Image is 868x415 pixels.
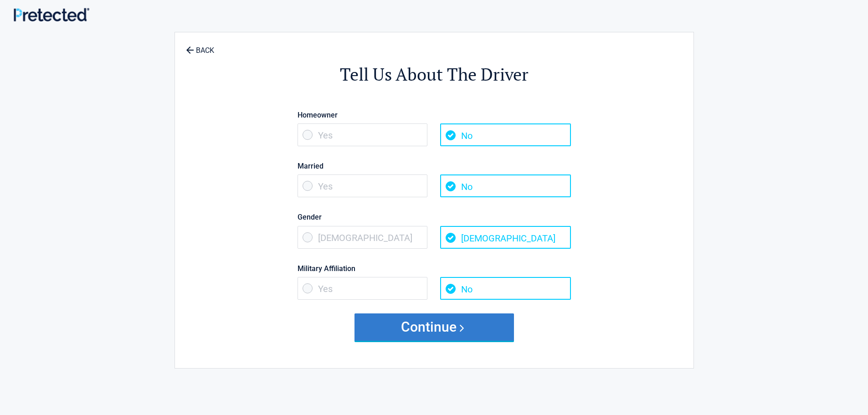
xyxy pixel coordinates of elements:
[298,226,428,249] span: [DEMOGRAPHIC_DATA]
[440,174,570,197] span: No
[354,313,514,341] button: Continue
[298,277,428,300] span: Yes
[298,174,428,197] span: Yes
[440,226,570,249] span: [DEMOGRAPHIC_DATA]
[298,160,571,172] label: Married
[440,277,570,300] span: No
[14,8,89,21] img: Main Logo
[184,38,216,54] a: BACK
[225,63,643,86] h2: Tell Us About The Driver
[298,211,571,223] label: Gender
[298,109,571,121] label: Homeowner
[298,262,571,275] label: Military Affiliation
[440,123,570,146] span: No
[298,123,428,146] span: Yes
